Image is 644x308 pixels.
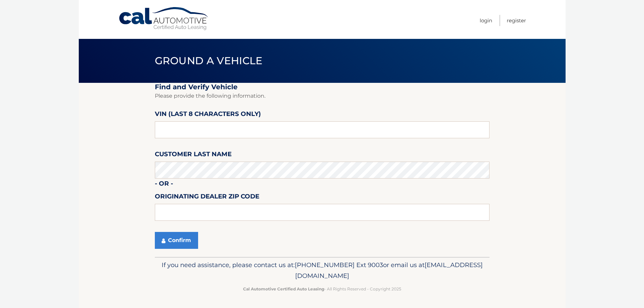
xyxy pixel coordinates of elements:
[243,286,324,291] strong: Cal Automotive Certified Auto Leasing
[159,285,485,292] p: - All Rights Reserved - Copyright 2025
[155,91,490,101] p: Please provide the following information.
[155,149,232,162] label: Customer Last Name
[155,54,263,67] span: Ground a Vehicle
[159,260,485,281] p: If you need assistance, please contact us at: or email us at
[155,83,490,91] h2: Find and Verify Vehicle
[155,179,173,191] label: - or -
[155,191,259,204] label: Originating Dealer Zip Code
[295,261,383,269] span: [PHONE_NUMBER] Ext 9003
[155,109,261,121] label: VIN (last 8 characters only)
[480,15,492,26] a: Login
[118,7,210,31] a: Cal Automotive
[507,15,526,26] a: Register
[155,232,198,249] button: Confirm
